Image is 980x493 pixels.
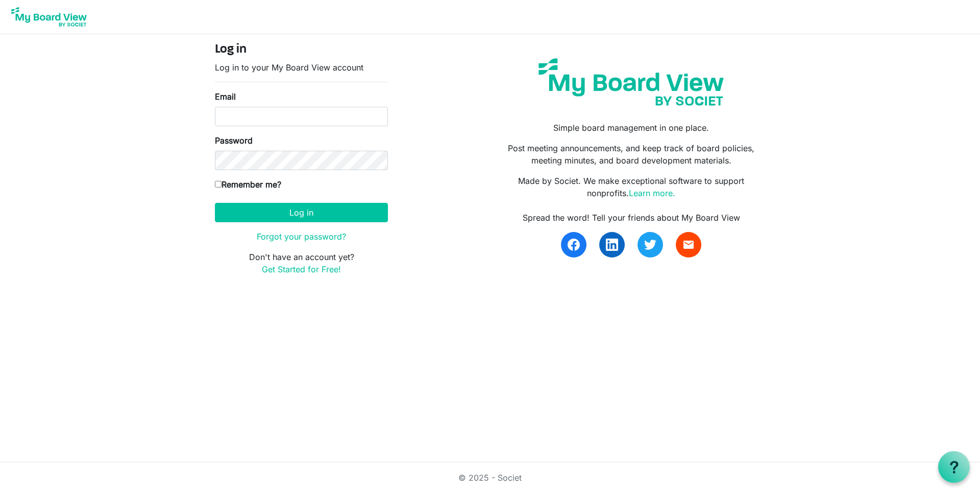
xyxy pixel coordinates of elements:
a: © 2025 - Societ [458,473,522,483]
a: Forgot your password? [257,231,346,242]
a: email [676,232,701,257]
img: twitter.svg [644,239,656,251]
a: Learn more. [629,188,675,198]
img: facebook.svg [568,239,580,251]
div: Spread the word! Tell your friends about My Board View [498,212,765,224]
p: Log in to your My Board View account [215,61,388,74]
button: Log in [215,203,388,222]
label: Password [215,134,253,147]
label: Email [215,90,236,103]
img: My Board View Logo [8,4,90,30]
label: Remember me? [215,178,281,191]
p: Simple board management in one place. [498,122,765,134]
img: my-board-view-societ.svg [531,51,731,113]
p: Post meeting announcements, and keep track of board policies, meeting minutes, and board developm... [498,142,765,167]
img: linkedin.svg [606,239,618,251]
a: Get Started for Free! [262,264,341,274]
h4: Log in [215,42,388,57]
p: Made by Societ. We make exceptional software to support nonprofits. [498,175,765,199]
p: Don't have an account yet? [215,251,388,275]
span: email [682,239,695,251]
input: Remember me? [215,181,222,187]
